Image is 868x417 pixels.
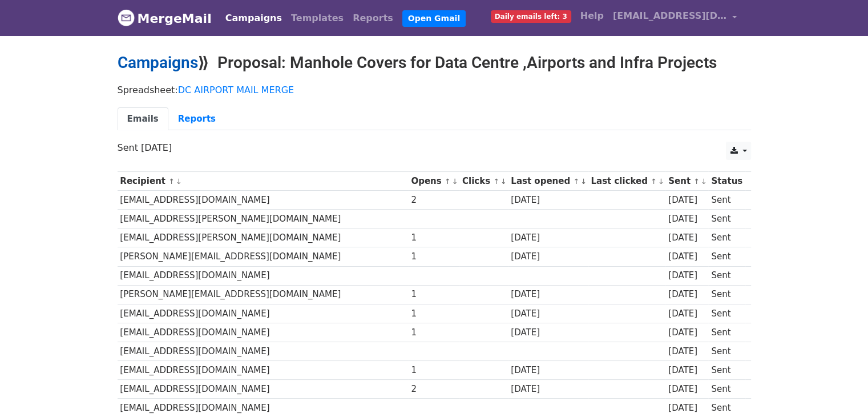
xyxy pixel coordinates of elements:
[668,402,706,415] div: [DATE]
[411,307,457,320] div: 1
[511,326,585,339] div: [DATE]
[452,177,458,186] a: ↓
[658,177,664,186] a: ↓
[286,7,348,30] a: Templates
[459,172,508,191] th: Clicks
[708,247,745,266] td: Sent
[580,177,587,186] a: ↓
[668,194,706,207] div: [DATE]
[411,383,457,396] div: 2
[651,177,657,186] a: ↑
[118,361,409,380] td: [EMAIL_ADDRESS][DOMAIN_NAME]
[708,210,745,228] td: Sent
[118,191,409,210] td: [EMAIL_ADDRESS][DOMAIN_NAME]
[511,250,585,263] div: [DATE]
[118,53,198,72] a: Campaigns
[668,383,706,396] div: [DATE]
[708,285,745,304] td: Sent
[411,326,457,339] div: 1
[573,177,579,186] a: ↑
[118,9,135,26] img: MergeMail logo
[508,172,588,191] th: Last opened
[693,177,700,186] a: ↑
[118,323,409,342] td: [EMAIL_ADDRESS][DOMAIN_NAME]
[118,266,409,285] td: [EMAIL_ADDRESS][DOMAIN_NAME]
[118,107,168,131] a: Emails
[608,5,742,31] a: [EMAIL_ADDRESS][DOMAIN_NAME]
[576,5,608,27] a: Help
[708,191,745,210] td: Sent
[221,7,286,30] a: Campaigns
[411,194,457,207] div: 2
[668,326,706,339] div: [DATE]
[511,364,585,377] div: [DATE]
[118,84,751,96] p: Spreadsheet:
[613,9,727,23] span: [EMAIL_ADDRESS][DOMAIN_NAME]
[668,250,706,263] div: [DATE]
[493,177,499,186] a: ↑
[118,342,409,360] td: [EMAIL_ADDRESS][DOMAIN_NAME]
[176,177,182,186] a: ↓
[118,6,212,30] a: MergeMail
[445,177,451,186] a: ↑
[511,231,585,244] div: [DATE]
[708,228,745,247] td: Sent
[118,210,409,228] td: [EMAIL_ADDRESS][PERSON_NAME][DOMAIN_NAME]
[409,172,460,191] th: Opens
[118,304,409,323] td: [EMAIL_ADDRESS][DOMAIN_NAME]
[708,266,745,285] td: Sent
[708,172,745,191] th: Status
[348,7,398,30] a: Reports
[168,107,225,131] a: Reports
[411,288,457,301] div: 1
[668,364,706,377] div: [DATE]
[668,231,706,244] div: [DATE]
[402,10,466,27] a: Open Gmail
[708,323,745,342] td: Sent
[118,142,751,154] p: Sent [DATE]
[411,231,457,244] div: 1
[118,53,751,73] h2: ⟫ Proposal: Manhole Covers for Data Centre ,Airports and Infra Projects
[511,288,585,301] div: [DATE]
[665,172,708,191] th: Sent
[118,285,409,304] td: [PERSON_NAME][EMAIL_ADDRESS][DOMAIN_NAME]
[668,288,706,301] div: [DATE]
[511,383,585,396] div: [DATE]
[708,380,745,399] td: Sent
[708,361,745,380] td: Sent
[118,247,409,266] td: [PERSON_NAME][EMAIL_ADDRESS][DOMAIN_NAME]
[701,177,707,186] a: ↓
[668,269,706,282] div: [DATE]
[486,5,576,27] a: Daily emails left: 3
[491,10,571,23] span: Daily emails left: 3
[668,345,706,358] div: [DATE]
[588,172,666,191] th: Last clicked
[668,212,706,226] div: [DATE]
[511,194,585,207] div: [DATE]
[708,304,745,323] td: Sent
[178,85,294,95] a: DC AIRPORT MAIL MERGE
[511,307,585,320] div: [DATE]
[118,172,409,191] th: Recipient
[118,228,409,247] td: [EMAIL_ADDRESS][PERSON_NAME][DOMAIN_NAME]
[411,250,457,263] div: 1
[811,362,868,417] iframe: Chat Widget
[411,364,457,377] div: 1
[168,177,175,186] a: ↑
[500,177,507,186] a: ↓
[668,307,706,320] div: [DATE]
[118,380,409,399] td: [EMAIL_ADDRESS][DOMAIN_NAME]
[708,342,745,360] td: Sent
